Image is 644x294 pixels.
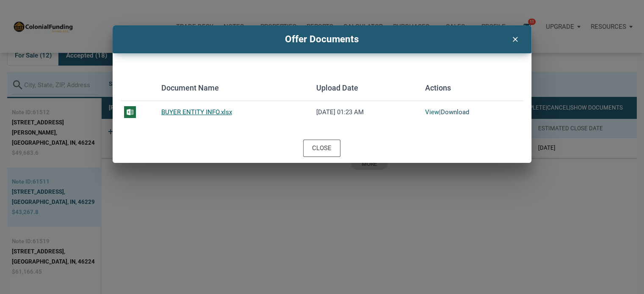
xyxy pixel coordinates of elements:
[441,108,469,116] a: Download
[124,106,136,118] img: excel.png
[119,32,525,47] h4: Offer Documents
[316,108,418,116] div: [DATE] 01:23 AM
[316,82,358,94] div: Upload Date
[161,108,232,116] a: BUYER ENTITY INFO.xlsx
[303,140,340,157] button: Close
[425,82,451,94] div: Actions
[504,30,526,46] button: clear
[425,108,439,116] a: View
[312,143,332,153] div: Close
[510,33,520,44] i: clear
[161,82,219,94] div: Document Name
[425,108,520,116] div: |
